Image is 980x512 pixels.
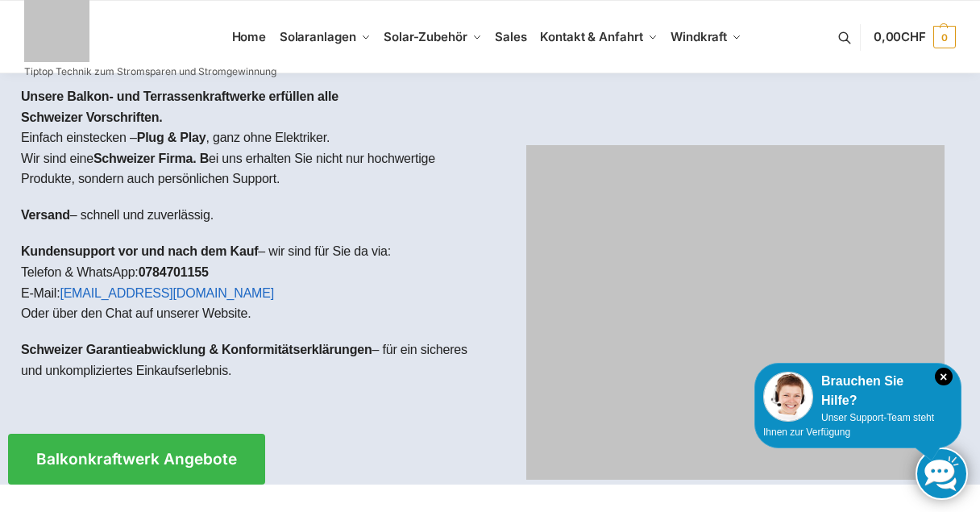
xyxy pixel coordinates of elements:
a: Sales [488,1,534,73]
a: Solar-Zubehör [377,1,488,73]
img: Customer service [763,372,813,422]
a: Solaranlagen [272,1,376,73]
strong: Unsere Balkon- und Terrassenkraftwerke erfüllen alle Schweizer Vorschriften. [21,89,338,124]
p: – für ein sicheres und unkompliziertes Einkaufserlebnis. [21,339,477,381]
strong: 0784701155 [139,265,209,279]
span: Sales [495,29,527,44]
strong: Schweizer Garantieabwicklung & Konformitätserklärungen [21,343,372,356]
p: Tiptop Technik zum Stromsparen und Stromgewinnung [24,67,276,77]
span: Solaranlagen [280,29,356,44]
span: Kontakt & Anfahrt [540,29,642,44]
div: Brauchen Sie Hilfe? [763,372,953,410]
span: Windkraft [671,29,727,44]
strong: Plug & Play [137,131,206,144]
p: – schnell und zuverlässig. [21,205,477,226]
span: 0 [933,26,956,48]
a: Kontakt & Anfahrt [534,1,664,73]
strong: Kundensupport vor und nach dem Kauf [21,244,258,258]
a: Windkraft [664,1,749,73]
span: CHF [901,29,926,44]
span: 0,00 [874,29,926,44]
img: Home 1 [526,145,945,480]
p: – wir sind für Sie da via: Telefon & WhatsApp: E-Mail: Oder über den Chat auf unserer Website. [21,241,477,323]
p: Wir sind eine ei uns erhalten Sie nicht nur hochwertige Produkte, sondern auch persönlichen Support. [21,148,477,189]
a: Balkonkraftwerk Angebote [8,434,265,485]
span: Unser Support-Team steht Ihnen zur Verfügung [763,412,934,438]
a: 0,00CHF 0 [874,13,956,61]
strong: Schweizer Firma. B [93,152,209,165]
a: [EMAIL_ADDRESS][DOMAIN_NAME] [60,286,274,300]
div: Einfach einstecken – , ganz ohne Elektriker. [8,73,490,410]
span: Solar-Zubehör [384,29,467,44]
i: Schließen [935,368,953,385]
span: Balkonkraftwerk Angebote [36,452,237,467]
strong: Versand [21,208,70,222]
